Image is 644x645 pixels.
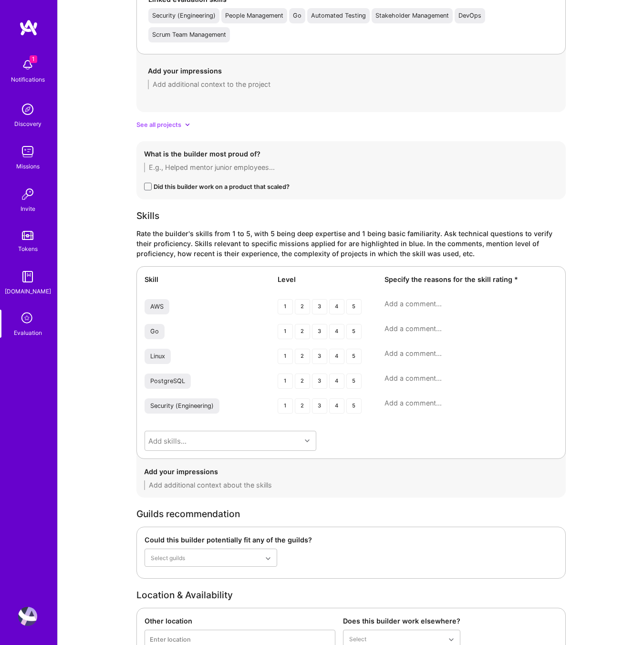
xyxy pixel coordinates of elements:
div: 5 [346,374,362,389]
div: Add your impressions [144,467,558,477]
i: icon Chevron [305,438,310,443]
div: 2 [295,299,310,314]
div: Automated Testing [311,12,366,20]
div: Could this builder potentially fit any of the guilds? [145,535,277,545]
div: Did this builder work on a product that scaled? [154,182,290,192]
div: Select guilds [151,553,185,563]
div: 3 [312,299,327,314]
div: Notifications [11,74,45,84]
img: tokens [22,231,33,240]
div: PostgreSQL [150,377,185,385]
a: User Avatar [16,607,40,626]
div: Linux [150,353,165,360]
div: 5 [346,324,362,339]
div: Add skills... [148,436,187,446]
div: 1 [278,374,293,389]
div: What is the builder most proud of? [144,149,558,159]
div: [DOMAIN_NAME] [5,286,51,296]
div: Go [150,328,159,335]
div: 4 [329,299,344,314]
div: Go [293,12,301,20]
div: 3 [312,374,327,389]
img: logo [19,19,38,36]
div: Security (Engineering) [150,402,214,410]
div: Invite [21,204,35,214]
div: DevOps [458,12,481,20]
div: 5 [346,349,362,364]
div: 2 [295,324,310,339]
div: 4 [329,374,344,389]
i: icon SelectionTeam [19,310,37,328]
div: Stakeholder Management [375,12,449,20]
div: Select [349,634,366,644]
i: icon Chevron [449,637,454,642]
div: 5 [346,299,362,314]
img: Invite [18,185,37,204]
div: 3 [312,398,327,414]
div: Discovery [14,119,42,129]
div: 2 [295,349,310,364]
span: See all projects [136,120,181,130]
div: 1 [278,398,293,414]
div: Guilds recommendation [136,509,566,519]
span: 1 [30,55,37,63]
div: People Management [225,12,283,20]
img: teamwork [18,142,37,161]
div: Rate the builder's skills from 1 to 5, with 5 being deep expertise and 1 being basic familiarity.... [136,229,566,259]
div: AWS [150,303,164,311]
div: Specify the reasons for the skill rating * [384,274,558,284]
div: Missions [16,161,40,171]
div: Scrum Team Management [152,31,226,39]
i: icon Chevron [266,556,270,561]
div: Enter location [150,634,191,644]
div: Location & Availability [136,590,566,600]
div: 2 [295,374,310,389]
div: 4 [329,398,344,414]
i: icon ArrowDownSecondarySmall [185,122,190,127]
img: bell [18,55,37,74]
div: 2 [295,398,310,414]
div: Add your impressions [148,66,554,76]
div: 1 [278,324,293,339]
div: Other location [145,616,335,626]
div: See all projects [136,120,566,130]
div: 3 [312,324,327,339]
div: Tokens [18,244,38,254]
div: 1 [278,349,293,364]
img: guide book [18,267,37,286]
div: Skills [136,211,566,221]
div: 3 [312,349,327,364]
div: 5 [346,398,362,414]
div: Evaluation [14,328,42,338]
img: User Avatar [18,607,37,626]
div: Level [278,274,373,284]
div: Skill [145,274,266,284]
div: Security (Engineering) [152,12,216,20]
div: Does this builder work elsewhere? [343,616,460,626]
div: 1 [278,299,293,314]
div: 4 [329,349,344,364]
div: 4 [329,324,344,339]
img: discovery [18,100,37,119]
